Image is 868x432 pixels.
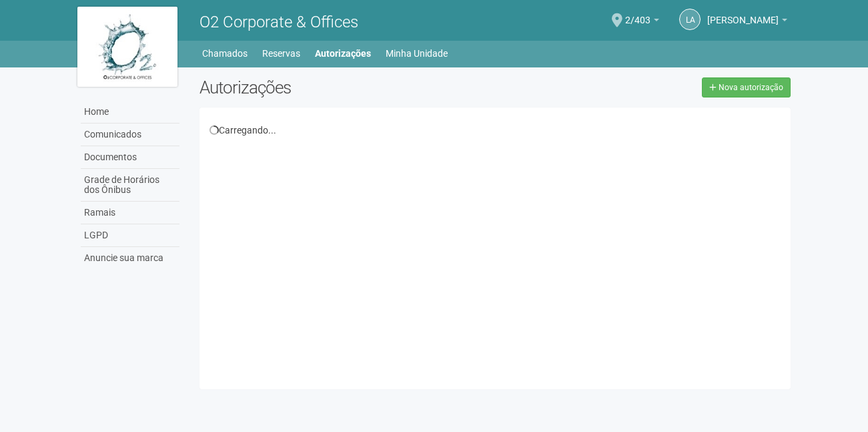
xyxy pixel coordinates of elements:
[209,124,781,136] div: Carregando...
[315,44,371,63] a: Autorizações
[81,224,179,247] a: LGPD
[81,202,179,224] a: Ramais
[202,44,248,63] a: Chamados
[81,101,179,124] a: Home
[386,44,448,63] a: Minha Unidade
[81,247,179,269] a: Anuncie sua marca
[77,7,177,87] img: logo.jpg
[625,2,650,25] span: 2/403
[719,83,783,92] span: Nova autorização
[199,77,485,97] h2: Autorizações
[81,169,179,202] a: Grade de Horários dos Ônibus
[707,2,779,25] span: Luísa Antunes de Mesquita
[707,17,787,27] a: [PERSON_NAME]
[625,17,659,27] a: 2/403
[81,146,179,169] a: Documentos
[81,124,179,146] a: Comunicados
[199,13,358,31] span: O2 Corporate & Offices
[262,44,300,63] a: Reservas
[679,9,701,30] a: LA
[702,77,791,97] a: Nova autorização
